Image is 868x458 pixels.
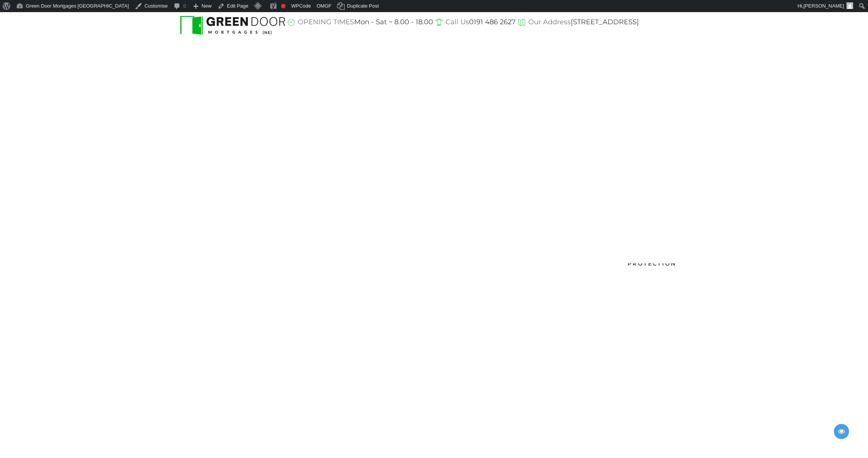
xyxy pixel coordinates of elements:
a: Our Address[STREET_ADDRESS] [516,18,639,26]
div: Focus keyphrase not set [281,4,286,8]
span: 0191 486 2627 [469,18,516,26]
span: OPENING TIMES [298,18,354,26]
span: Edit/Preview [834,424,849,439]
a: Call Us0191 486 2627 [433,18,516,26]
span: Our Address [528,18,571,26]
img: Green Door Mortgages North East [180,16,286,35]
span: Mon - Sat ~ 8.00 - 18.00 [354,18,433,26]
span: [PERSON_NAME] [804,3,844,9]
span: Call Us [446,18,469,26]
span: [STREET_ADDRESS] [571,18,639,26]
